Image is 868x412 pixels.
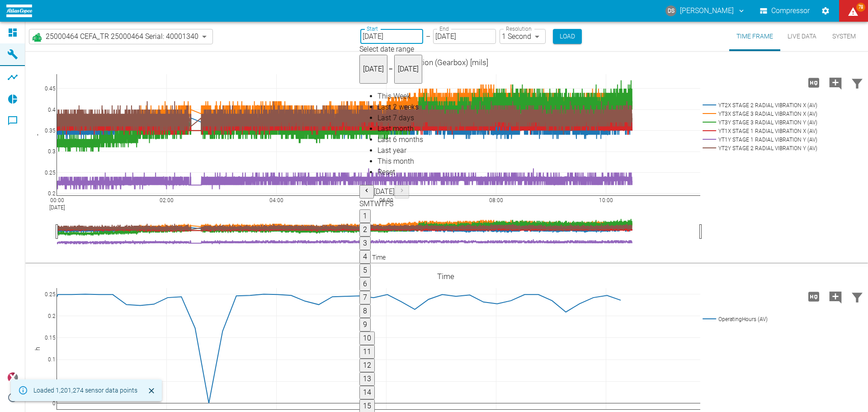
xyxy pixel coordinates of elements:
div: Last 7 days [377,113,423,123]
img: Xplore Logo [7,372,18,383]
h5: – [387,65,394,74]
span: Select date range [359,45,414,53]
span: [DATE] [374,187,395,196]
button: Compressor [758,3,812,19]
span: Last year [377,146,406,155]
div: Last 2 weeks [377,102,423,113]
button: daniel.schauer@atlascopco.com [664,3,747,19]
span: Saturday [389,199,393,208]
button: 3 [359,237,371,250]
button: Next month [395,185,409,199]
div: 1 Second [500,29,546,44]
button: Live Data [780,22,824,51]
button: 7 [359,291,371,304]
button: 6 [359,277,371,291]
label: Resolution [506,25,531,33]
button: Filter Chart Data [846,71,868,95]
span: Last month [377,124,414,133]
div: This Week [377,91,423,102]
button: Close [145,384,158,398]
img: logo [6,5,32,17]
button: Settings [817,3,834,19]
label: End [439,25,448,33]
span: Load high Res [803,292,825,300]
p: – [426,31,430,42]
span: This month [377,157,414,166]
div: Last 6 months [377,134,423,145]
div: Reset [377,167,423,178]
span: Load high Res [803,78,825,86]
button: 11 [359,345,375,359]
button: Load [553,29,582,44]
button: Filter Chart Data [846,285,868,308]
span: [DATE] [363,65,384,73]
button: Time Frame [729,22,780,51]
input: MM/DD/YYYY [433,29,496,44]
a: 25000464 CEFA_TR 25000464 Serial: 40001340 [31,31,198,42]
button: System [824,22,864,51]
button: [DATE] [394,55,422,84]
span: Thursday [381,199,385,208]
button: Add comment [825,71,846,95]
label: Start [367,25,378,33]
span: Friday [385,199,389,208]
button: 9 [359,318,371,331]
span: Reset [377,168,395,176]
span: Last 6 months [377,135,423,144]
div: Loaded 1,201,274 sensor data points [33,382,137,398]
span: This Week [377,92,410,100]
input: MM/DD/YYYY [360,29,423,44]
button: [DATE] [359,55,387,84]
button: 5 [359,264,371,277]
span: Monday [363,199,370,208]
div: This month [377,156,423,167]
button: 4 [359,250,371,264]
div: DS [665,5,676,16]
span: Last 7 days [377,114,414,122]
button: 10 [359,331,375,345]
button: 14 [359,386,375,399]
button: Previous month [359,185,374,199]
span: 25000464 CEFA_TR 25000464 Serial: 40001340 [46,31,198,42]
button: 13 [359,372,375,386]
span: [DATE] [398,65,419,73]
span: 78 [856,3,865,12]
button: 12 [359,359,375,372]
button: 2 [359,223,371,237]
span: Sunday [359,199,363,208]
span: Wednesday [374,199,381,208]
span: Last 2 weeks [377,103,419,111]
button: Add comment [825,285,846,308]
div: Last month [377,123,423,134]
button: 8 [359,304,371,318]
button: 1 [359,209,371,223]
div: Last year [377,145,423,156]
span: Tuesday [370,199,374,208]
